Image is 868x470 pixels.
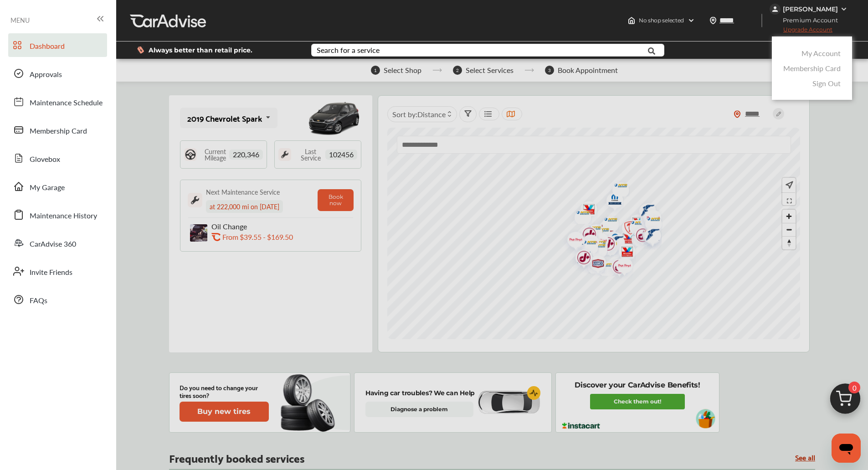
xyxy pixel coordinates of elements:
a: Sign Out [812,78,841,88]
span: Invite Friends [30,267,72,279]
a: Maintenance Schedule [8,90,107,114]
a: Membership Card [783,63,841,73]
a: FAQs [8,288,107,311]
span: Approvals [30,69,62,81]
span: FAQs [30,295,47,307]
span: Membership Card [30,125,87,137]
a: Glovebox [8,146,107,170]
a: CarAdvise 360 [8,231,107,255]
span: MENU [10,16,30,24]
span: Glovebox [30,154,60,165]
div: Search for a service [317,46,380,54]
a: Membership Card [8,118,107,142]
iframe: Button to launch messaging window [832,434,861,463]
span: Maintenance History [30,210,97,222]
span: CarAdvise 360 [30,238,76,250]
span: My Garage [30,182,65,194]
span: Dashboard [30,41,65,52]
a: My Garage [8,175,107,198]
a: Maintenance History [8,203,107,227]
img: cart_icon.3d0951e8.svg [823,379,867,423]
a: My Account [801,48,841,58]
span: Maintenance Schedule [30,97,103,109]
a: Dashboard [8,33,107,57]
a: Invite Friends [8,259,107,283]
span: Always better than retail price. [149,47,252,53]
a: Approvals [8,62,107,85]
img: dollor_label_vector.a70140d1.svg [137,46,144,54]
span: 0 [848,382,860,393]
